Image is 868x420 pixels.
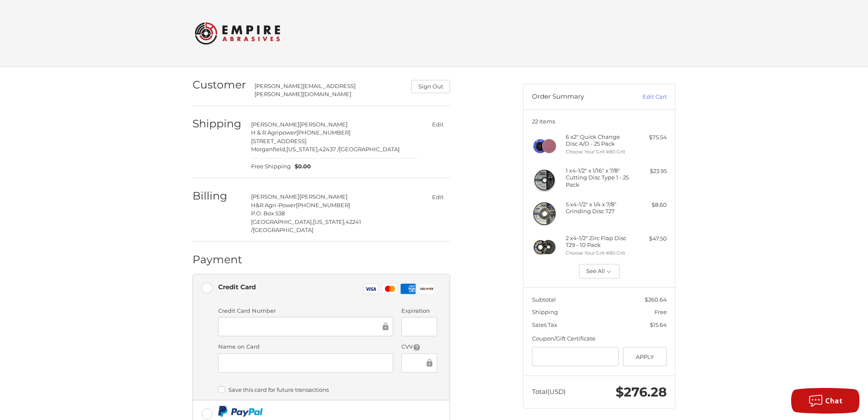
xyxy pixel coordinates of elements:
label: Name on Card [218,343,393,351]
img: PayPal icon [218,406,263,417]
input: Gift Certificate or Coupon Code [532,347,619,366]
span: Sales Tax [532,321,557,328]
iframe: Secure Credit Card Frame - Cardholder Name [224,358,387,367]
span: Chat [825,396,842,405]
h3: Order Summary [532,93,624,101]
span: [STREET_ADDRESS] [251,138,307,144]
h3: 22 Items [532,118,667,125]
button: Edit [425,118,450,131]
img: Empire Abrasives [195,17,280,50]
h4: 6 x 2" Quick Change Disc A/O - 25 Pack [566,133,631,147]
span: [PERSON_NAME] [299,193,348,200]
span: $0.00 [291,162,311,171]
span: H&R Agri-Power [251,202,296,209]
span: [GEOGRAPHIC_DATA] [339,146,400,153]
li: Choose Your Grit #80 Grit [566,148,631,156]
div: $23.95 [633,167,667,176]
span: Total (USD) [532,388,566,396]
iframe: Secure Credit Card Frame - CVV [407,358,424,367]
div: $75.54 [633,133,667,142]
button: See All [579,264,620,279]
span: [PHONE_NUMBER] [296,129,351,136]
div: Credit Card [218,280,256,294]
span: Shipping [532,308,558,315]
button: Sign Out [411,80,450,93]
span: $260.64 [645,296,667,303]
h2: Customer [193,78,246,91]
h4: 1 x 4-1/2" x 1/16" x 7/8" Cutting Disc Type 1 - 25 Pack [566,167,631,188]
div: [PERSON_NAME][EMAIL_ADDRESS][PERSON_NAME][DOMAIN_NAME] [254,82,403,99]
label: CVV [401,343,437,351]
span: Free [655,308,667,315]
div: $8.60 [633,201,667,209]
span: Free Shipping [251,162,291,171]
a: Edit Cart [624,93,667,101]
span: [US_STATE], [286,146,319,153]
button: Edit [425,191,450,203]
span: Subtotal [532,296,556,303]
div: $47.50 [633,235,667,243]
iframe: Secure Credit Card Frame - Expiration Date [407,322,431,332]
span: 42437 / [319,146,339,153]
span: [GEOGRAPHIC_DATA], [251,218,313,225]
h4: 2 x 4-1/2" Zirc Flap Disc T29 - 10 Pack [566,235,631,249]
label: Expiration [401,307,437,315]
span: [PHONE_NUMBER] [296,202,350,209]
span: [GEOGRAPHIC_DATA] [253,226,313,233]
span: [PERSON_NAME] [299,121,348,128]
h2: Billing [193,189,243,203]
button: Apply [623,347,667,366]
span: $15.64 [650,321,667,328]
span: H & R Agripower [251,129,296,136]
label: Save this card for future transactions [218,386,437,393]
iframe: Secure Credit Card Frame - Credit Card Number [224,322,381,332]
span: P.O. Box 538 [251,210,285,217]
label: Credit Card Number [218,307,393,315]
h2: Payment [193,253,243,266]
h2: Shipping [193,117,243,130]
span: Morganfield, [251,146,286,153]
span: $276.28 [616,384,667,400]
h4: 5 x 4-1/2" x 1/4 x 7/8" Grinding Disc T27 [566,201,631,215]
button: Chat [791,388,859,414]
span: [PERSON_NAME] [251,193,299,200]
li: Choose Your Grit #80 Grit [566,250,631,257]
div: Coupon/Gift Certificate [532,335,667,343]
span: [US_STATE], [313,218,345,225]
span: [PERSON_NAME] [251,121,299,128]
